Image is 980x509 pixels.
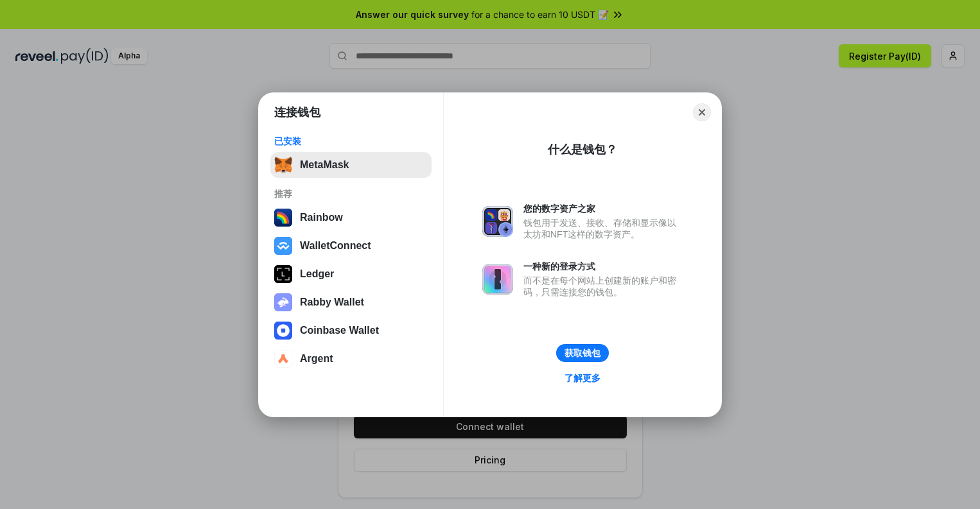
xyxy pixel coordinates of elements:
div: Argent [300,353,333,365]
div: 您的数字资产之家 [523,203,683,214]
div: MetaMask [300,159,349,171]
button: Close [693,103,711,121]
img: svg+xml,%3Csvg%20width%3D%2228%22%20height%3D%2228%22%20viewBox%3D%220%200%2028%2028%22%20fill%3D... [274,237,292,255]
div: 获取钱包 [564,347,600,359]
button: Argent [270,346,432,372]
img: svg+xml,%3Csvg%20xmlns%3D%22http%3A%2F%2Fwww.w3.org%2F2000%2Fsvg%22%20fill%3D%22none%22%20viewBox... [482,206,513,237]
button: WalletConnect [270,233,432,259]
div: Rainbow [300,212,343,223]
img: svg+xml,%3Csvg%20xmlns%3D%22http%3A%2F%2Fwww.w3.org%2F2000%2Fsvg%22%20fill%3D%22none%22%20viewBox... [482,264,513,295]
button: Rabby Wallet [270,289,432,315]
img: svg+xml,%3Csvg%20width%3D%2228%22%20height%3D%2228%22%20viewBox%3D%220%200%2028%2028%22%20fill%3D... [274,322,292,340]
div: 而不是在每个网站上创建新的账户和密码，只需连接您的钱包。 [523,275,683,298]
div: 一种新的登录方式 [523,261,683,272]
img: svg+xml,%3Csvg%20xmlns%3D%22http%3A%2F%2Fwww.w3.org%2F2000%2Fsvg%22%20fill%3D%22none%22%20viewBox... [274,293,292,311]
div: Coinbase Wallet [300,325,379,336]
button: 获取钱包 [556,344,609,362]
img: svg+xml,%3Csvg%20fill%3D%22none%22%20height%3D%2233%22%20viewBox%3D%220%200%2035%2033%22%20width%... [274,156,292,174]
div: Rabby Wallet [300,297,364,308]
div: 什么是钱包？ [548,142,617,157]
button: Rainbow [270,205,432,230]
img: svg+xml,%3Csvg%20width%3D%22120%22%20height%3D%22120%22%20viewBox%3D%220%200%20120%20120%22%20fil... [274,209,292,227]
img: svg+xml,%3Csvg%20xmlns%3D%22http%3A%2F%2Fwww.w3.org%2F2000%2Fsvg%22%20width%3D%2228%22%20height%3... [274,265,292,283]
button: Ledger [270,261,432,287]
a: 了解更多 [557,370,608,386]
button: MetaMask [270,152,432,178]
div: Ledger [300,268,334,280]
div: 钱包用于发送、接收、存储和显示像以太坊和NFT这样的数字资产。 [523,217,683,240]
div: 了解更多 [564,372,600,384]
div: 推荐 [274,188,428,200]
div: 已安装 [274,135,428,147]
button: Coinbase Wallet [270,318,432,343]
div: WalletConnect [300,240,371,252]
img: svg+xml,%3Csvg%20width%3D%2228%22%20height%3D%2228%22%20viewBox%3D%220%200%2028%2028%22%20fill%3D... [274,350,292,368]
h1: 连接钱包 [274,105,320,120]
